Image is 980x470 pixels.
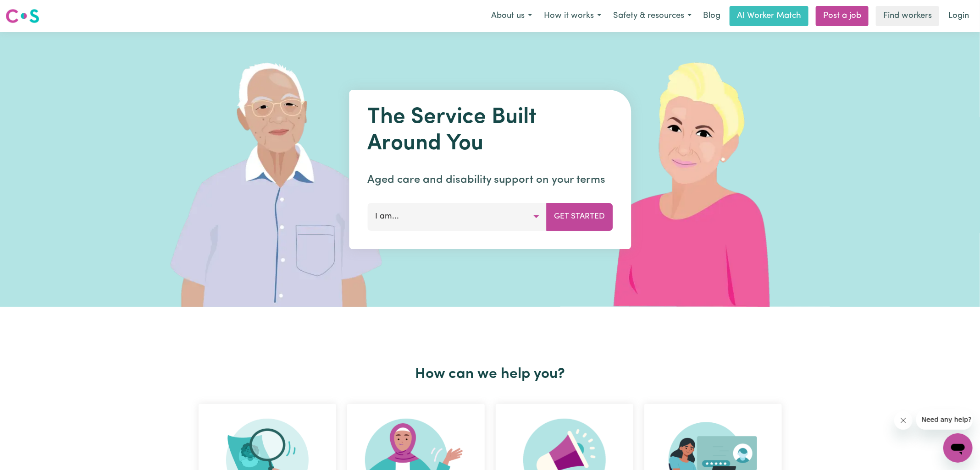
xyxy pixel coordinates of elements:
button: I am... [367,203,547,230]
a: AI Worker Match [730,6,808,26]
a: Find workers [876,6,939,26]
h2: How can we help you? [193,366,787,383]
p: Aged care and disability support on your terms [367,172,613,188]
img: Careseekers logo [6,8,39,24]
button: How it works [538,6,607,26]
iframe: Message from company [916,410,973,430]
a: Login [943,6,974,26]
iframe: Close message [894,411,913,430]
a: Post a job [816,6,869,26]
iframe: Button to launch messaging window [943,433,973,463]
button: Get Started [546,203,613,230]
h1: The Service Built Around You [367,104,613,157]
a: Blog [698,6,726,26]
button: About us [485,6,538,26]
a: Careseekers logo [6,5,39,27]
button: Safety & resources [607,6,698,26]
